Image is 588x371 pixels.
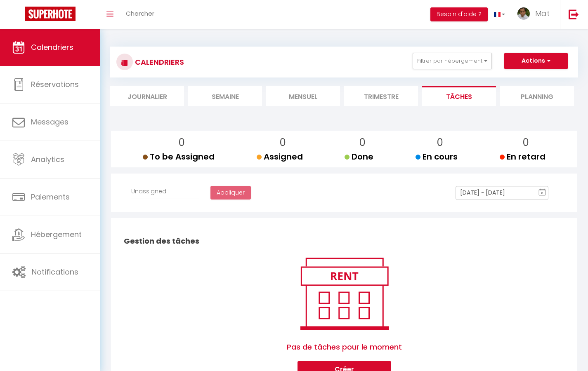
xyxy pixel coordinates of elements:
[351,135,373,150] p: 0
[500,151,545,162] span: En retard
[31,229,82,240] span: Hébergement
[31,42,73,52] span: Calendriers
[7,3,31,28] button: Ouvrir le widget de chat LiveChat
[541,191,543,195] text: 8
[430,7,488,21] button: Besoin d'aide ?
[263,135,303,150] p: 0
[413,53,492,69] button: Filtrer par hébergement
[416,151,458,162] span: En cours
[126,9,154,18] span: Chercher
[292,254,397,333] img: rent.png
[31,192,70,202] span: Paiements
[422,135,458,150] p: 0
[345,151,373,162] span: Done
[122,228,567,254] h2: Gestion des tâches
[149,135,215,150] p: 0
[506,135,545,150] p: 0
[422,86,496,106] li: Tâches
[517,7,530,20] img: ...
[25,7,76,21] img: Super Booking
[500,86,574,106] li: Planning
[456,186,548,200] input: Select Date Range
[344,86,418,106] li: Trimestre
[32,267,78,277] span: Notifications
[31,117,68,127] span: Messages
[287,333,402,361] span: Pas de tâches pour le moment
[257,151,303,162] span: Assigned
[31,154,64,164] span: Analytics
[504,53,568,69] button: Actions
[535,8,550,19] span: Mat
[188,86,262,106] li: Semaine
[31,79,79,89] span: Réservations
[133,53,184,71] h3: CALENDRIERS
[266,86,340,106] li: Mensuel
[210,186,251,200] button: Appliquer
[143,151,215,162] span: To be Assigned
[569,9,579,19] img: logout
[110,86,184,106] li: Journalier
